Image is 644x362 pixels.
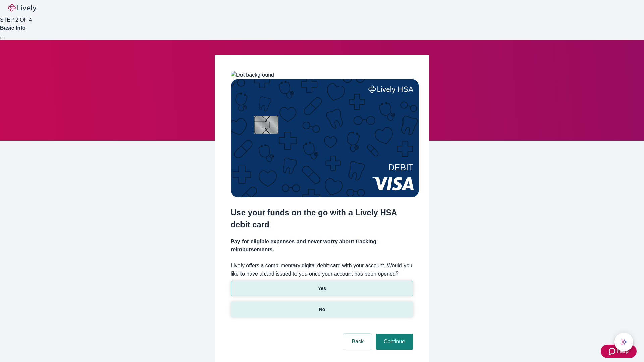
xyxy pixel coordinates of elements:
[231,206,413,231] h2: Use your funds on the go with a Lively HSA debit card
[319,306,325,313] p: No
[231,79,419,197] img: Debit card
[609,347,617,355] svg: Zendesk support icon
[8,4,36,12] img: Lively
[231,262,413,278] label: Lively offers a complimentary digital debit card with your account. Would you like to have a card...
[318,285,326,292] p: Yes
[617,347,629,355] span: Help
[231,71,274,79] img: Dot background
[601,345,637,358] button: Zendesk support iconHelp
[614,333,633,351] button: chat
[621,339,627,345] svg: Lively AI Assistant
[376,334,413,350] button: Continue
[231,302,413,317] button: No
[231,281,413,296] button: Yes
[231,238,413,254] h4: Pay for eligible expenses and never worry about tracking reimbursements.
[343,334,372,350] button: Back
